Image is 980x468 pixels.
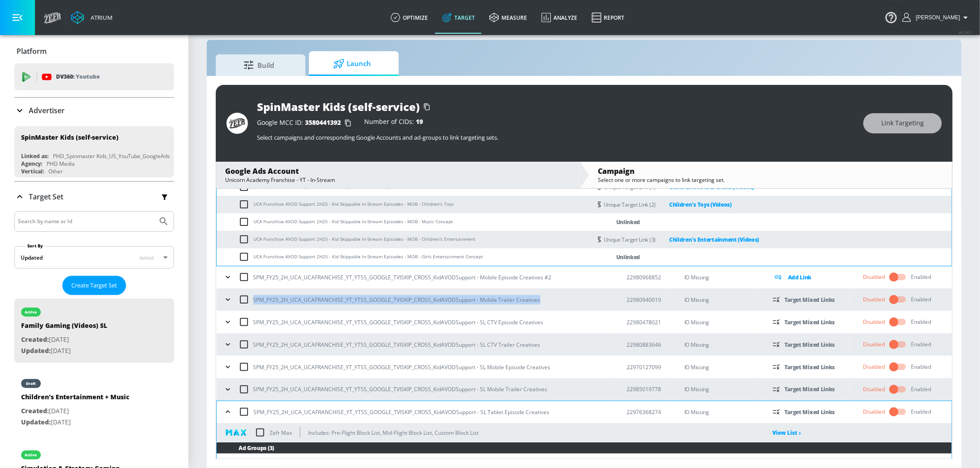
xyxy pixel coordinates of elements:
p: Target Mixed Links [784,384,835,394]
p: [DATE] [21,334,107,345]
div: activeFamily Gaming (Videos) SLCreated:[DATE]Updated:[DATE] [14,299,174,363]
p: Target Mixed Links [784,362,835,372]
p: Advertiser [29,106,65,115]
a: measure [482,1,534,34]
div: Linked as: [21,152,48,160]
p: Includes: Pre-Flight Block List, Mid-Flight Block List, Custom Block List [308,428,479,437]
div: Disabled [863,363,885,371]
p: 22985019778 [627,384,670,394]
p: SPM_FY25_2H_UCA_UCAFRANCHISE_YT_YTSS_GOOGLE_TVISKIP_CROSS_KidAVODSupport - SL Tablet Episode Crea... [253,407,549,417]
div: Google Ads AccountUnicorn Academy Franchise - YT - In-Stream [216,162,579,188]
div: Disabled [863,296,885,304]
td: UCA Franchise AVOD Support 2H25 - Kid Skippable In-Stream Episodes - MOB - Music Concept [217,213,592,231]
div: active [25,453,37,457]
span: Updated: [21,346,51,355]
p: Zefr Max [270,428,292,437]
span: Launch [318,53,386,75]
p: 22980478021 [627,318,670,327]
p: SPM_FY25_2H_UCA_UCAFRANCHISE_YT_YTSS_GOOGLE_TVISKIP_CROSS_KidAVODSupport - SL CTV Episode Creatives [253,318,544,327]
div: Enabled [911,296,932,304]
span: Created: [21,406,49,415]
div: Google Ads Account [225,166,570,176]
a: Report [584,1,632,34]
p: Unlinked [616,217,640,227]
a: Children's Entertainment (Videos) [656,234,759,245]
p: 22970127099 [627,362,670,372]
a: Atrium [71,11,113,24]
p: IO Missing [684,272,758,283]
p: Target Set [29,192,63,202]
p: 22980940019 [627,295,670,305]
div: Google MCC ID: [257,119,355,128]
div: Unique Target Link (1) [604,457,771,468]
p: 22976368274 [627,407,670,417]
input: Search by name or Id [18,216,154,227]
div: Campaign [598,166,943,176]
div: SpinMaster Kids (self-service)Linked as:PHD_Spinmaster Kids_US_YouTube_GoogleAdsAgency:PHD MediaV... [14,126,174,177]
div: Disabled [863,408,885,416]
p: Target Mixed Links [784,317,835,327]
div: Disabled [863,385,885,393]
div: Agency: [21,160,42,168]
p: SPM_FY25_2H_UCA_UCAFRANCHISE_YT_YTSS_GOOGLE_TVISKIP_CROSS_KidAVODSupport - Mobile Trailer Creatives [253,295,540,305]
p: [DATE] [21,345,107,357]
div: SpinMaster Kids (self-service) [21,133,118,141]
p: IO Missing [684,317,758,327]
div: Children's Entertainment + Music [21,393,130,406]
span: Build [225,54,293,76]
div: PHD Media [47,160,75,168]
a: View List › [772,429,801,437]
div: Advertiser [14,98,174,123]
div: Enabled [911,363,932,371]
p: Select campaigns and corresponding Google Accounts and ad-groups to link targeting sets. [257,133,854,141]
div: draftChildren's Entertainment + MusicCreated:[DATE]Updated:[DATE] [14,370,174,434]
span: 3580441392 [305,118,341,127]
p: [DATE] [21,417,130,428]
div: Target Set [14,182,174,212]
div: draft [26,381,36,386]
td: UCA Franchise AVOD Support 2H25 - Kid Skippable In-Stream Episodes - MOB - Girls Entertainment Co... [217,248,592,266]
p: IO Missing [684,362,758,372]
p: IO Missing [684,340,758,350]
p: SPM_FY25_2H_UCA_UCAFRANCHISE_YT_YTSS_GOOGLE_TVISKIP_CROSS_KidAVODSupport - Mobile Episode Creativ... [253,273,552,282]
th: Ad Groups (3) [217,442,952,454]
span: Updated: [21,418,51,426]
button: Create Target Set [62,276,126,295]
p: IO Missing [684,407,758,417]
div: Enabled [911,273,932,281]
p: DV360: [56,72,100,82]
p: SPM_FY25_2H_UCA_UCAFRANCHISE_YT_YTSS_GOOGLE_TVISKIP_CROSS_KidAVODSupport - SL Mobile Episode Crea... [253,362,551,372]
div: Updated [21,254,43,261]
p: Add Link [788,272,812,283]
div: Other [48,168,63,175]
div: Enabled [911,385,932,393]
div: active [25,310,37,314]
td: UCA Franchise AVOD Support 2H25 - Kid Skippable In-Stream Episodes - MOB - Children's Entertainment [217,231,592,248]
div: Vertical: [21,168,44,175]
div: Disabled [863,273,885,281]
div: Enabled [911,318,932,326]
p: Target Mixed Links [784,340,835,350]
span: Create Target Set [71,280,117,291]
td: UCA Franchise AVOD Support 2H25 - Kid Skippable In-Stream Episodes - MOB - Children's Toys [217,196,592,213]
p: Target Mixed Links [784,407,835,417]
p: SPM_FY25_2H_UCA_UCAFRANCHISE_YT_YTSS_GOOGLE_TVISKIP_CROSS_KidAVODSupport - SL CTV Trailer Creatives [253,340,540,349]
div: Platform [14,39,174,64]
div: SpinMaster Kids (self-service) [257,99,420,114]
div: Unique Target Link (3) [604,234,759,245]
a: Analyze [534,1,584,34]
p: SPM_FY25_2H_UCA_UCAFRANCHISE_YT_YTSS_GOOGLE_TVISKIP_CROSS_KidAVODSupport - SL Mobile Trailer Crea... [253,384,548,394]
p: 22980883646 [627,340,670,349]
div: Number of CIDs: [364,119,423,128]
div: Disabled [863,318,885,326]
span: 19 [416,117,423,126]
label: Sort By [26,243,45,249]
div: Unicorn Academy Franchise - YT - In-Stream [225,176,570,184]
span: v 4.24.0 [958,30,971,35]
p: 22980968852 [627,273,670,282]
button: Open Resource Center [879,4,904,30]
div: Atrium [87,13,113,22]
div: Select one or more campaigns to link targeting set. [598,176,943,184]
